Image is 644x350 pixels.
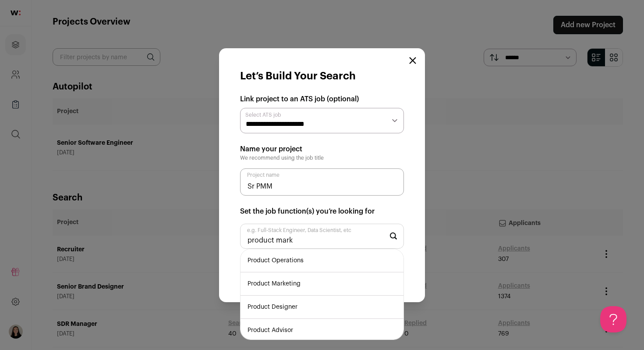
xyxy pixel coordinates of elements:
h2: Link project to an ATS job (optional) [240,94,404,104]
span: We recommend using the job title [240,155,324,161]
h1: Let’s Build Your Search [240,69,356,83]
h2: Set the job function(s) you’re looking for [240,206,404,217]
input: Project name [240,168,404,196]
li: Product Marketing [241,272,403,296]
li: Product Operations [241,249,403,272]
h2: Name your project [240,144,404,154]
input: Start typing... [240,224,404,249]
li: Product Advisor [241,319,403,342]
li: Product Designer [241,296,403,319]
iframe: Help Scout Beacon - Open [600,306,626,332]
button: Close modal [409,57,416,64]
